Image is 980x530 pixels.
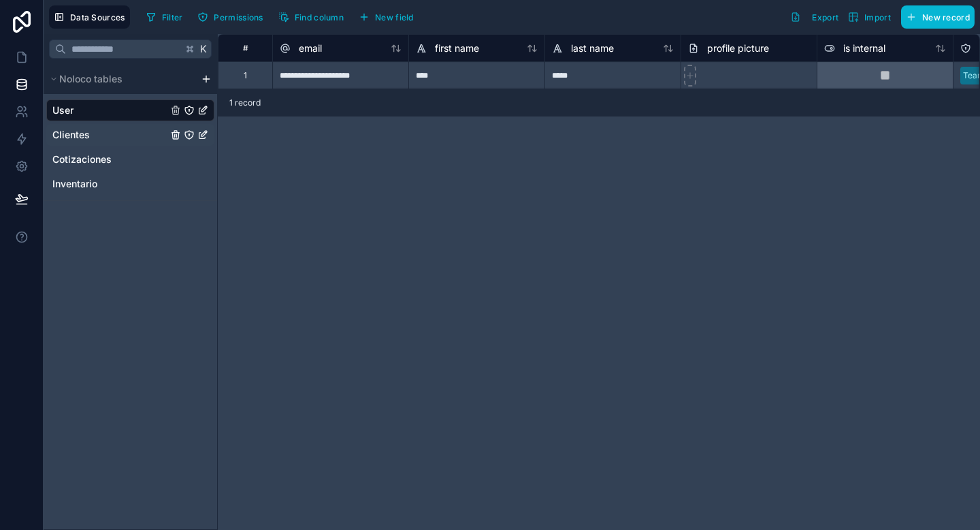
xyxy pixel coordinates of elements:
a: New record [896,5,975,29]
a: Permissions [193,7,273,27]
span: last name [571,42,614,55]
span: profile picture [707,42,769,55]
span: K [199,44,208,54]
span: email [299,42,322,55]
span: Filter [162,12,183,22]
div: # [229,43,262,53]
span: Data Sources [70,12,125,22]
button: New field [354,7,419,27]
span: first name [435,42,479,55]
span: Export [812,12,838,22]
span: New field [375,12,414,22]
span: is internal [843,42,885,55]
span: Permissions [214,12,263,22]
button: Filter [141,7,188,27]
button: Permissions [193,7,267,27]
span: Import [864,12,891,22]
div: 1 [244,70,247,81]
button: Data Sources [49,5,130,29]
button: Import [843,5,896,29]
button: New record [901,5,975,29]
span: 1 record [229,97,261,108]
span: New record [922,12,970,22]
button: Find column [274,7,348,27]
button: Export [785,5,843,29]
span: Find column [295,12,344,22]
